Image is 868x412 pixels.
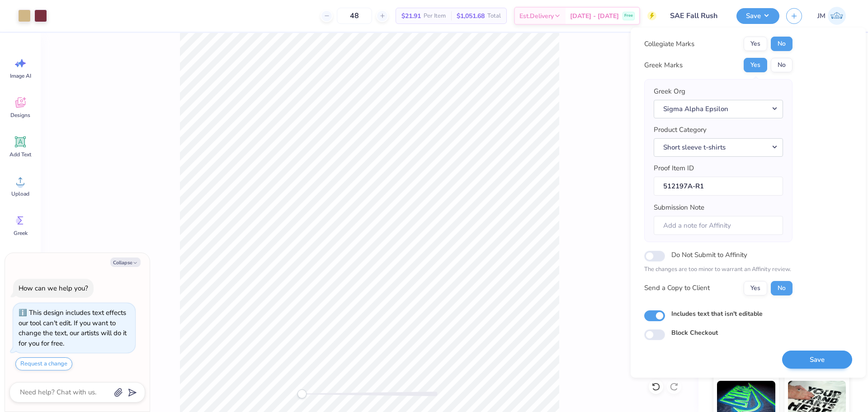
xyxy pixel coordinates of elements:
[624,13,633,19] span: Free
[401,11,421,21] span: $21.91
[654,125,707,135] label: Product Category
[654,86,685,97] label: Greek Org
[744,58,767,72] button: Yes
[771,281,793,295] button: No
[671,249,747,261] label: Do Not Submit to Affinity
[736,8,779,24] button: Save
[771,37,793,51] button: No
[297,389,307,398] div: Accessibility label
[654,163,694,173] label: Proof Item ID
[570,11,619,21] span: [DATE] - [DATE]
[519,11,554,21] span: Est. Delivery
[15,357,72,370] button: Request a change
[771,58,793,72] button: No
[457,11,485,21] span: $1,051.68
[654,100,783,118] button: Sigma Alpha Epsilon
[744,37,767,51] button: Yes
[671,328,718,337] label: Block Checkout
[782,351,852,369] button: Save
[110,257,141,267] button: Collapse
[10,112,30,119] span: Designs
[654,202,704,213] label: Submission Note
[9,151,31,158] span: Add Text
[14,229,28,237] span: Greek
[654,138,783,157] button: Short sleeve t-shirts
[10,72,31,80] span: Image AI
[337,8,372,24] input: – –
[19,284,88,293] div: How can we help you?
[487,11,501,21] span: Total
[644,283,710,293] div: Send a Copy to Client
[19,308,127,348] div: This design includes text effects our tool can't edit. If you want to change the text, our artist...
[828,7,846,25] img: John Michael Binayas
[663,7,730,25] input: Untitled Design
[11,190,29,197] span: Upload
[817,11,826,21] span: JM
[671,309,763,318] label: Includes text that isn't editable
[644,39,694,49] div: Collegiate Marks
[424,11,446,21] span: Per Item
[654,216,783,235] input: Add a note for Affinity
[813,7,850,25] a: JM
[744,281,767,295] button: Yes
[644,60,683,70] div: Greek Marks
[644,265,793,274] p: The changes are too minor to warrant an Affinity review.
